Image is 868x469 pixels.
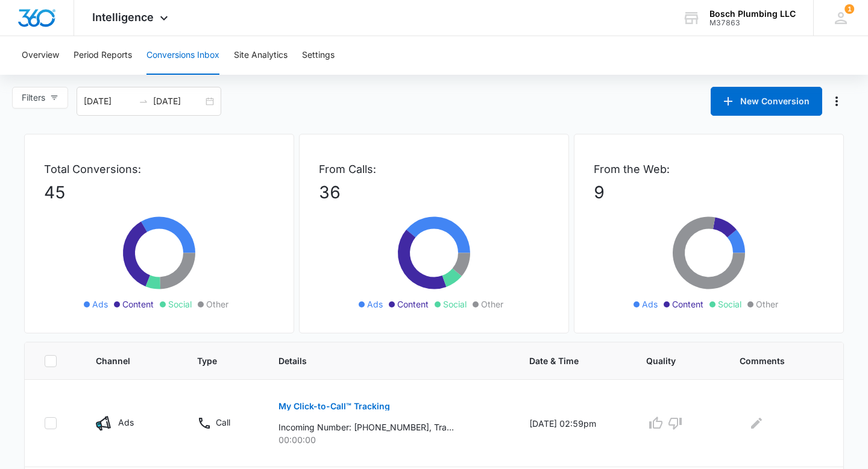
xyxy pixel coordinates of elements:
[646,354,693,367] span: Quality
[529,354,600,367] span: Date & Time
[718,298,741,310] span: Social
[92,298,108,310] span: Ads
[756,298,778,310] span: Other
[139,96,148,106] span: to
[146,36,219,75] button: Conversions Inbox
[515,380,632,467] td: [DATE] 02:59pm
[481,298,503,310] span: Other
[302,36,335,75] button: Settings
[278,354,482,367] span: Details
[319,161,549,177] p: From Calls:
[12,87,68,109] button: Filters
[642,298,658,310] span: Ads
[84,95,134,108] input: Start date
[594,180,824,205] p: 9
[278,402,390,411] p: My Click-to-Call™ Tracking
[278,392,390,421] button: My Click-to-Call™ Tracking
[153,95,203,108] input: End date
[443,298,467,310] span: Social
[22,91,45,104] span: Filters
[44,180,274,205] p: 45
[22,36,59,75] button: Overview
[74,36,132,75] button: Period Reports
[168,298,192,310] span: Social
[747,414,766,433] button: Edit Comments
[740,354,807,367] span: Comments
[234,36,288,75] button: Site Analytics
[44,161,274,177] p: Total Conversions:
[139,96,148,106] span: swap-right
[118,416,134,429] p: Ads
[206,298,228,310] span: Other
[711,87,822,116] button: New Conversion
[122,298,154,310] span: Content
[367,298,383,310] span: Ads
[709,9,796,19] div: account name
[672,298,703,310] span: Content
[594,161,824,177] p: From the Web:
[96,354,151,367] span: Channel
[709,19,796,27] div: account id
[844,4,854,14] span: 1
[197,354,232,367] span: Type
[844,4,854,14] div: notifications count
[216,416,230,429] p: Call
[397,298,429,310] span: Content
[278,433,500,446] p: 00:00:00
[278,421,454,433] p: Incoming Number: [PHONE_NUMBER], Tracking Number: [PHONE_NUMBER], Ring To: [PHONE_NUMBER], Caller...
[92,11,154,24] span: Intelligence
[319,180,549,205] p: 36
[827,92,846,111] button: Manage Numbers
